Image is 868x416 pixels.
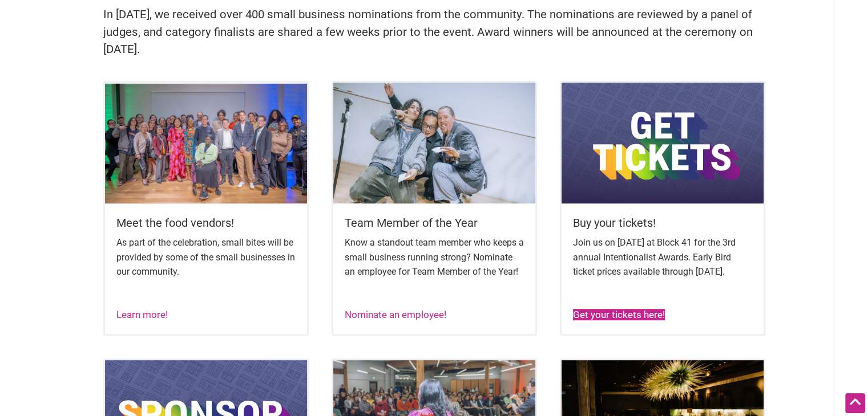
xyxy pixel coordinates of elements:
p: Know a standout team member who keeps a small business running strong? Nominate an employee for T... [345,235,524,279]
a: Learn more! [116,309,168,320]
h5: Buy your tickets! [573,215,752,231]
div: Scroll Back to Top [845,393,865,413]
p: Join us on [DATE] at Block 41 for the 3rd annual Intentionalist Awards. Early Bird ticket prices ... [573,235,752,279]
a: Nominate an employee! [345,309,446,320]
p: As part of the celebration, small bites will be provided by some of the small businesses in our c... [116,235,296,279]
p: In [DATE], we received over 400 small business nominations from the community. The nominations ar... [103,6,765,58]
h5: Meet the food vendors! [116,215,296,231]
h5: Team Member of the Year [345,215,524,231]
a: Get your tickets here! [573,309,665,320]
